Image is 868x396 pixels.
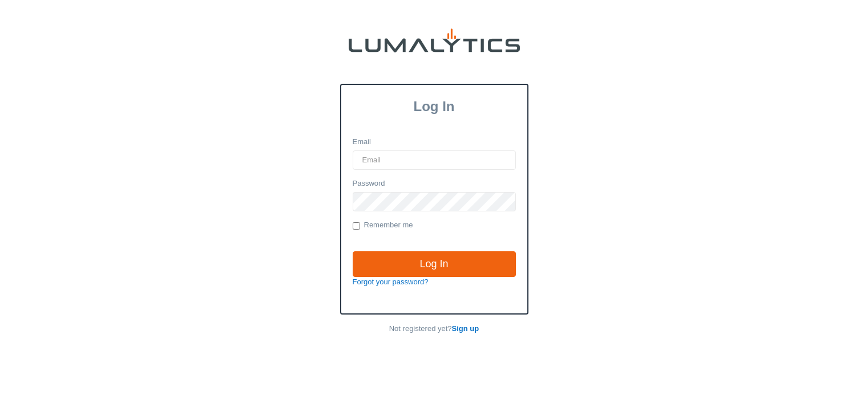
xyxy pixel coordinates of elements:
input: Log In [353,251,516,277]
label: Email [353,137,372,148]
input: Email [353,150,516,170]
a: Forgot your password? [353,277,429,286]
h3: Log In [341,99,527,115]
a: Sign up [452,324,479,333]
label: Remember me [353,220,413,231]
label: Password [353,178,385,189]
img: lumalytics-black-e9b537c871f77d9ce8d3a6940f85695cd68c596e3f819dc492052d1098752254.png [349,28,520,52]
p: Not registered yet? [340,324,528,334]
input: Remember me [353,222,360,230]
